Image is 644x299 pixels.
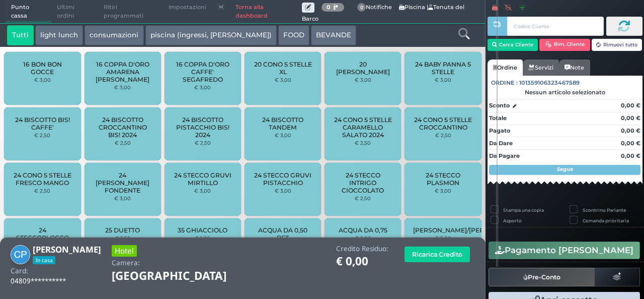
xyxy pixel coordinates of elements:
small: € 2,50 [34,132,50,138]
small: € 2,50 [34,188,50,194]
small: € 3,00 [435,77,451,83]
span: Punto cassa [6,1,52,23]
small: € 5,00 [435,235,451,241]
label: Comanda prioritaria [583,217,629,224]
span: 16 COPPA D'ORO CAFFE' SEGAFREDO [173,61,233,83]
strong: 0,00 € [621,152,640,159]
strong: Da Pagare [489,152,520,159]
a: Note [559,59,590,76]
span: 16 BON BON GOCCE [13,61,72,76]
small: € 3,00 [275,188,291,194]
b: 0 [327,4,331,11]
small: € 2,50 [115,235,131,241]
small: € 3,00 [275,132,291,138]
span: 24 BISCOTTO CROCCANTINO BIS! 2024 [93,116,152,139]
span: 35 GHIACCIOLO [178,226,227,234]
small: € 3,00 [275,77,291,83]
button: Pre-Conto [489,268,595,286]
span: ACQUA DA 0,75 [339,226,387,234]
span: 16 COPPA D'ORO AMARENA [PERSON_NAME] [93,61,152,83]
small: € 3,00 [435,188,451,194]
strong: 0,00 € [621,140,640,147]
strong: 0,00 € [621,127,640,134]
div: Nessun articolo selezionato [488,89,642,96]
span: 20 CONO 5 STELLE XL [253,61,313,76]
small: € 2,50 [355,195,371,201]
h3: Hotel [112,245,137,257]
span: 20 [PERSON_NAME] [333,61,393,76]
button: Tutti [7,25,34,45]
h4: Camera: [112,259,140,267]
button: FOOD [278,25,309,45]
b: [PERSON_NAME] [33,244,101,255]
button: BEVANDE [311,25,356,45]
span: 24 BISCOTTO BIS! CAFFE' [13,116,72,131]
span: [PERSON_NAME]/[PERSON_NAME] [413,226,523,234]
a: Torna alla dashboard [230,1,302,23]
h4: Credito Residuo: [336,245,388,253]
span: 24 BABY PANNA 5 STELLE [413,61,473,76]
span: 24 CONO 5 STELLE CROCCANTINO [413,116,473,131]
label: Asporto [503,217,522,224]
span: 24 STECCOBLOCCO [13,226,72,242]
label: Scontrino Parlante [583,207,626,213]
small: € 3,00 [34,77,51,83]
span: 24 CONO 5 STELLE FRESCO MANGO [13,171,72,187]
button: Rimuovi tutto [592,39,642,51]
small: € 3,00 [194,84,211,90]
strong: Segue [557,166,573,172]
strong: Sconto [489,101,510,110]
small: € 2,50 [355,140,371,146]
span: ACQUA DA 0,50 PET [253,226,313,242]
small: € 3,00 [355,77,371,83]
span: 24 STECCO INTRIGO CIOCCOLATO [333,171,393,194]
button: piscina (ingressi, [PERSON_NAME]) [145,25,277,45]
small: € 2,00 [355,235,371,241]
span: 0 [357,3,366,12]
small: € 3,00 [114,195,131,201]
button: Rim. Cliente [539,39,590,51]
span: 24 STECCO PLASMON [413,171,473,187]
small: € 1,00 [195,235,210,241]
span: 101359106323467589 [519,79,580,87]
small: € 2,50 [435,132,451,138]
span: 24 STECCO GRUVI PISTACCHIO [253,171,313,187]
a: Ordine [488,59,523,76]
a: Servizi [523,59,559,76]
span: 24 STECCO GRUVI MIRTILLO [173,171,233,187]
small: € 3,00 [194,188,211,194]
small: € 2,50 [115,140,131,146]
span: Ritiri programmati [98,1,163,23]
span: Impostazioni [163,1,212,15]
span: Ordine : [491,79,518,87]
input: Codice Cliente [507,17,603,36]
strong: Da Dare [489,140,513,147]
span: Ultimi ordini [51,1,98,23]
strong: 0,00 € [621,114,640,122]
strong: Pagato [489,127,510,134]
span: 24 BISCOTTO PISTACCHIO BIS! 2024 [173,116,233,139]
button: Pagamento [PERSON_NAME] [489,242,640,259]
span: 24 BISCOTTO TANDEM [253,116,313,131]
span: In casa [33,256,55,264]
h1: € 0,00 [336,255,388,268]
img: CLAUDIA PICCOLO [11,245,30,265]
small: € 2,50 [195,140,211,146]
button: Cerca Cliente [488,39,538,51]
strong: Totale [489,114,507,122]
h1: [GEOGRAPHIC_DATA] [112,270,255,282]
span: 25 DUETTO [105,226,140,234]
h4: Card: [11,267,28,275]
span: 24 [PERSON_NAME] FONDENTE [93,171,152,194]
label: Stampa una copia [503,207,544,213]
strong: 0,00 € [621,102,640,109]
button: light lunch [35,25,83,45]
small: € 3,00 [114,84,131,90]
button: Ricarica Credito [405,247,470,262]
button: consumazioni [85,25,143,45]
span: 24 CONO 5 STELLE CARAMELLO SALATO 2024 [333,116,393,139]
